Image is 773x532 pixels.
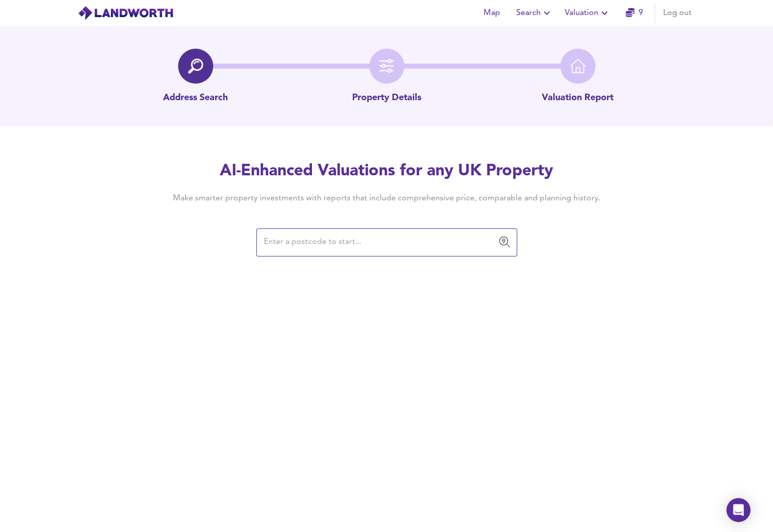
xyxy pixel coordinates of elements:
[663,6,692,20] span: Log out
[379,59,394,74] img: filter-icon
[726,498,750,522] div: Open Intercom Messenger
[570,59,585,74] img: home-icon
[188,59,203,74] img: search-icon
[352,92,421,105] p: Property Details
[516,6,553,20] span: Search
[561,3,614,23] button: Valuation
[512,3,557,23] button: Search
[565,6,610,20] span: Valuation
[261,233,498,252] input: Enter a postcode to start...
[78,6,174,21] img: logo
[476,3,508,23] button: Map
[163,92,228,105] p: Address Search
[542,92,613,105] p: Valuation Report
[158,160,615,182] h2: AI-Enhanced Valuations for any UK Property
[158,193,615,204] h4: Make smarter property investments with reports that include comprehensive price, comparable and p...
[619,3,651,23] button: 9
[480,6,504,20] span: Map
[626,6,643,20] a: 9
[659,3,696,23] button: Log out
